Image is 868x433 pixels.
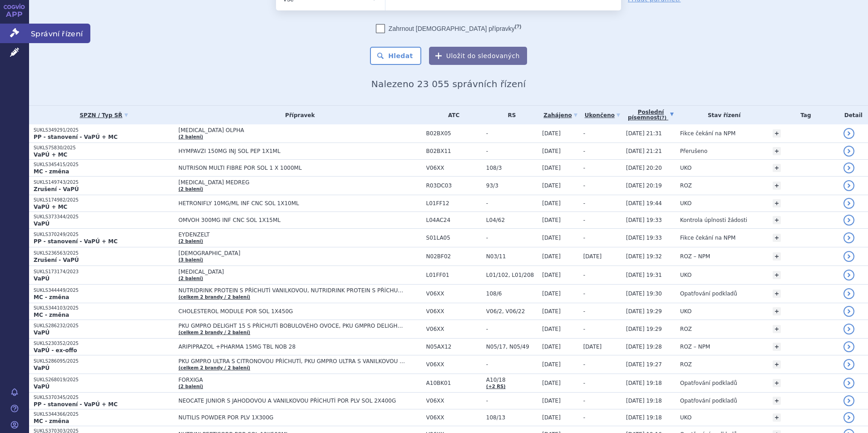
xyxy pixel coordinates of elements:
span: N03/11 [486,253,538,260]
span: - [486,361,538,368]
a: + [773,413,781,422]
a: + [773,397,781,405]
strong: VaPÚ + MC [34,204,67,210]
a: (celkem 2 brandy / 2 balení) [178,295,250,300]
p: SUKLS268019/2025 [34,377,174,383]
a: detail [843,232,854,243]
p: SUKLS173174/2023 [34,269,174,275]
strong: PP - stanovení - VaPÚ + MC [34,134,118,140]
a: detail [843,306,854,317]
span: - [583,398,585,404]
span: [DATE] [542,380,561,386]
p: SUKLS75830/2025 [34,145,174,151]
span: B02BX05 [426,130,482,137]
a: Zahájeno [542,109,578,122]
a: + [773,216,781,224]
p: SUKLS370249/2025 [34,231,174,238]
span: NEOCATE JUNIOR S JAHODOVOU A VANILKOVOU PŘÍCHUTÍ POR PLV SOL 2X400G [178,398,405,404]
a: + [773,147,781,155]
span: A10/18 [486,377,538,383]
span: [DATE] 19:44 [626,200,662,207]
strong: VaPÚ [34,221,49,227]
span: [DATE] 19:31 [626,272,662,278]
span: ARIPIPRAZOL +PHARMA 15MG TBL NOB 28 [178,344,405,350]
a: + [773,164,781,172]
span: [DATE] [542,308,561,315]
a: Poslednípísemnost(?) [626,106,676,124]
strong: Zrušení - VaPÚ [34,186,79,192]
span: [DEMOGRAPHIC_DATA] [178,250,405,256]
span: - [583,380,585,386]
a: + [773,129,781,138]
span: Správní řízení [29,24,90,43]
span: V06XX [426,361,482,368]
span: - [583,130,585,137]
span: EYDENZELT [178,231,405,238]
span: - [583,165,585,171]
span: - [486,200,538,207]
p: SUKLS236563/2025 [34,250,174,256]
p: SUKLS174982/2025 [34,197,174,203]
a: detail [843,395,854,406]
th: Tag [768,106,838,124]
span: [DATE] 19:33 [626,235,662,241]
span: UKO [680,272,691,278]
span: V06XX [426,308,482,315]
span: - [583,290,585,297]
span: [DATE] 19:27 [626,361,662,368]
span: - [486,398,538,404]
p: SUKLS344449/2025 [34,287,174,294]
span: [DATE] [542,326,561,332]
strong: VaPÚ - ex-offo [34,347,77,354]
label: Zahrnout [DEMOGRAPHIC_DATA] přípravky [376,24,521,33]
span: HYMPAVZI 150MG INJ SOL PEP 1X1ML [178,148,405,154]
strong: PP - stanovení - VaPÚ + MC [34,401,118,408]
a: detail [843,412,854,423]
span: [DATE] 20:19 [626,182,662,189]
a: SPZN / Typ SŘ [34,109,174,122]
span: ROZ [680,361,692,368]
span: [DATE] [542,182,561,189]
span: [DATE] 19:28 [626,344,662,350]
strong: MC - změna [34,294,69,300]
span: - [486,130,538,137]
span: ROZ – NPM [680,344,710,350]
span: - [583,326,585,332]
span: UKO [680,414,691,421]
span: [DATE] 19:33 [626,217,662,223]
span: Kontrola úplnosti žádosti [680,217,747,223]
span: [DATE] 19:29 [626,326,662,332]
a: + [773,290,781,298]
th: Stav řízení [676,106,768,124]
span: 108/3 [486,165,538,171]
span: V06XX [426,398,482,404]
a: Ukončeno [583,109,621,122]
a: detail [843,146,854,157]
strong: VaPÚ [34,276,49,282]
span: - [583,148,585,154]
span: [DATE] [583,253,602,260]
p: SUKLS149743/2025 [34,179,174,186]
a: + [773,360,781,369]
p: SUKLS286095/2025 [34,358,174,364]
span: A10BK01 [426,380,482,386]
a: (2 balení) [178,134,203,139]
span: - [486,326,538,332]
a: detail [843,180,854,191]
p: SUKLS373344/2025 [34,214,174,220]
span: - [583,414,585,421]
span: UKO [680,308,691,315]
a: (2 balení) [178,276,203,281]
a: detail [843,215,854,226]
span: Fikce čekání na NPM [680,130,735,137]
span: Fikce čekání na NPM [680,235,735,241]
span: V06XX [426,414,482,421]
span: [DATE] [542,361,561,368]
span: [DATE] 19:18 [626,414,662,421]
a: (2 balení) [178,239,203,244]
a: + [773,199,781,207]
button: Hledat [370,47,421,65]
span: L01FF01 [426,272,482,278]
span: PKU GMPRO DELIGHT 15 S PŘÍCHUTÍ BOBULOVÉHO OVOCE, PKU GMPRO DELIGHT 15 S PŘÍCHUTÍ TROPICKÉHO OVOCE [178,323,405,329]
a: detail [843,341,854,352]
